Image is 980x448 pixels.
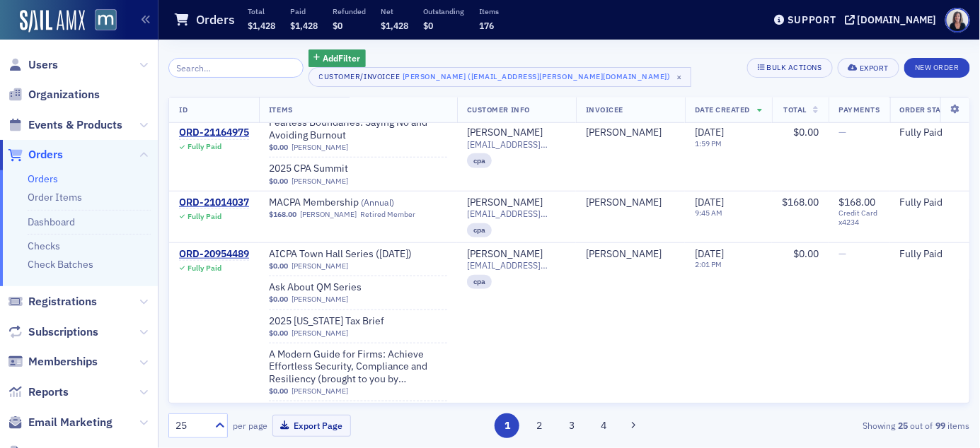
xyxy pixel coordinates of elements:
span: Email Marketing [28,415,113,430]
span: × [673,71,686,83]
button: 3 [559,413,584,438]
span: $0.00 [793,247,819,260]
span: $168.00 [782,196,819,208]
p: Outstanding [423,6,465,16]
div: [PERSON_NAME] [586,248,662,261]
span: [EMAIL_ADDRESS][PERSON_NAME][DOMAIN_NAME] [467,260,566,271]
div: Retired Member [361,210,416,219]
strong: 99 [933,419,948,432]
div: Export [860,64,889,72]
button: AddFilter [309,49,367,67]
span: $0.00 [269,143,288,152]
a: ORD-21014037 [179,196,249,209]
a: View Homepage [85,9,117,33]
span: Credit Card x4234 [838,208,880,227]
a: Ask About QM Series [269,281,447,294]
a: A Modern Guide for Firms: Achieve Effortless Security, Compliance and Resiliency (brought to you ... [269,348,447,386]
input: Search… [168,58,304,78]
a: Orders [28,172,58,185]
span: $0.00 [269,261,288,271]
button: Export [838,58,899,78]
span: $168.00 [838,196,875,208]
a: ORD-20954489 [179,248,249,261]
p: Refunded [333,6,366,16]
a: [PERSON_NAME] [467,127,543,140]
label: per page [233,419,267,432]
span: Users [28,57,58,73]
a: Reports [8,384,69,400]
span: $168.00 [269,210,296,219]
span: Payments [838,105,880,114]
span: $0.00 [269,329,288,338]
a: [PERSON_NAME] [586,127,662,140]
img: SailAMX [95,9,117,31]
a: New Order [904,60,970,73]
p: Total [248,6,275,16]
span: 176 [480,20,495,31]
a: [PERSON_NAME] [292,295,348,304]
div: [DOMAIN_NAME] [858,13,937,26]
span: Registrations [28,294,97,310]
span: [DATE] [695,247,724,260]
a: Check Batches [28,258,93,271]
span: Subscriptions [28,324,98,340]
a: [PERSON_NAME] [292,143,348,152]
button: Bulk Actions [747,58,833,78]
div: cpa [467,154,492,168]
span: Date Created [695,105,750,114]
a: Dashboard [28,216,75,228]
p: Paid [290,6,318,16]
time: 9:45 AM [695,208,722,218]
span: AICPA Town Hall Series (6/10/2025) [269,248,447,261]
span: ( Annual ) [361,196,394,208]
span: MaryBeth Kepler [586,248,675,261]
span: [EMAIL_ADDRESS][PERSON_NAME][DOMAIN_NAME] [467,139,566,150]
span: $0.00 [269,177,288,186]
span: Add Filter [323,52,360,64]
span: Profile [945,8,970,33]
div: cpa [467,275,492,289]
a: Events & Products [8,117,122,133]
span: $0 [423,20,433,31]
a: Checks [28,240,60,252]
span: [EMAIL_ADDRESS][PERSON_NAME][DOMAIN_NAME] [467,208,566,219]
button: 2 [527,413,552,438]
span: $0.00 [269,295,288,304]
button: Export Page [272,415,351,437]
span: MaryBeth Kepler [586,196,675,209]
a: SailAMX [20,10,85,33]
a: [PERSON_NAME] [467,248,543,261]
span: Events & Products [28,117,122,133]
span: Organizations [28,87,100,102]
time: 1:59 PM [695,138,722,148]
button: 4 [592,413,616,438]
div: Customer/Invoicee [319,72,400,81]
div: Support [788,13,836,26]
a: [PERSON_NAME] [586,196,662,209]
a: Email Marketing [8,415,113,430]
div: [PERSON_NAME] ([EMAIL_ADDRESS][PERSON_NAME][DOMAIN_NAME]) [403,69,671,83]
h1: Orders [196,11,235,28]
button: New Order [904,58,970,78]
span: $1,428 [381,20,408,31]
time: 2:01 PM [695,259,722,269]
a: ORD-21164975 [179,127,249,140]
span: $1,428 [290,20,318,31]
a: 2025 [US_STATE] Tax Brief [269,315,447,328]
span: Items [269,105,293,114]
div: Bulk Actions [767,64,822,71]
a: [PERSON_NAME] [467,196,543,209]
a: [PERSON_NAME] [292,329,348,338]
a: [PERSON_NAME] [292,177,348,186]
span: $0.00 [793,126,819,139]
a: 2025 CPA Summit [269,163,447,175]
span: $1,428 [248,20,275,31]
